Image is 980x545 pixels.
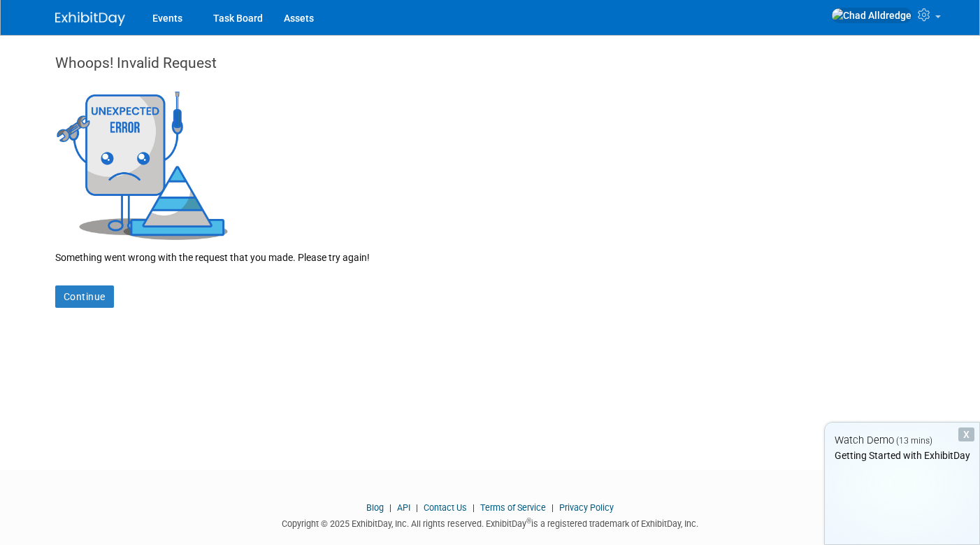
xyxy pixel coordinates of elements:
img: Invalid Request [55,87,230,240]
div: Dismiss [958,427,974,441]
a: Contact Us [424,502,467,513]
sup: ® [526,517,531,525]
span: | [412,502,421,513]
span: | [548,502,557,513]
span: | [469,502,478,513]
img: Chad Alldredge [831,8,912,23]
div: Whoops! Invalid Request [55,52,925,87]
a: Terms of Service [480,502,546,513]
div: Watch Demo [825,433,979,448]
div: Something went wrong with the request that you made. Please try again! [55,240,925,264]
a: Privacy Policy [559,502,614,513]
a: API [397,502,410,513]
img: ExhibitDay [55,12,125,26]
a: Continue [55,285,114,308]
a: Blog [366,502,384,513]
div: Getting Started with ExhibitDay [825,448,979,462]
span: (13 mins) [896,436,932,446]
span: | [386,502,395,513]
